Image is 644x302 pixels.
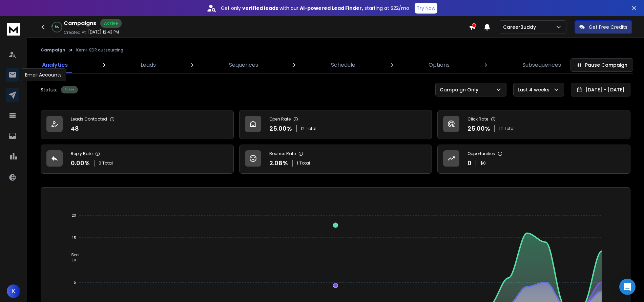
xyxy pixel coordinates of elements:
p: 2.08 % [269,158,288,168]
p: [DATE] 12:43 PM [88,29,119,35]
button: [DATE] - [DATE] [571,83,630,96]
p: Get only with our starting at $22/mo [221,5,409,12]
a: Subsequences [518,57,565,73]
div: Open Intercom Messenger [619,279,636,295]
tspan: 15 [72,236,76,240]
a: Options [424,57,454,73]
button: Get Free Credits [575,20,632,34]
p: $ 0 [480,160,486,166]
button: Campaign [41,47,65,53]
p: Leads Contacted [71,116,107,122]
p: Schedule [331,61,355,69]
p: Reply Rate [71,151,92,156]
strong: verified leads [242,5,278,12]
a: Open Rate25.00%12Total [239,110,432,139]
div: Active [61,86,78,93]
button: Pause Campaign [570,58,633,72]
p: Options [429,61,450,69]
p: 48 [71,124,79,133]
p: 0 [468,158,472,168]
p: Sequences [229,61,258,69]
a: Schedule [327,57,359,73]
div: Email Accounts [21,68,66,81]
p: 25.00 % [269,124,292,133]
p: Status: [41,86,57,93]
tspan: 10 [72,258,76,262]
p: Created At: [64,30,87,35]
tspan: 5 [74,280,76,284]
span: Total [306,126,316,131]
a: Opportunities0$0 [437,145,630,174]
p: 0 Total [99,160,113,166]
p: Open Rate [269,116,291,122]
a: Reply Rate0.00%0 Total [41,145,234,174]
a: Bounce Rate2.08%1Total [239,145,432,174]
p: 25.00 % [468,124,490,133]
a: Sequences [225,57,262,73]
p: Analytics [42,61,68,69]
p: Try Now [417,5,435,12]
h1: Campaigns [64,19,96,27]
strong: AI-powered Lead Finder, [300,5,363,12]
button: Try Now [415,3,437,14]
p: Kemi-SDR outsourcing [76,47,123,53]
a: Leads [137,57,160,73]
p: Opportunities [468,151,495,156]
button: K [7,284,20,298]
a: Analytics [38,57,72,73]
span: 12 [499,126,503,131]
p: Last 4 weeks [518,86,552,93]
p: Leads [141,61,156,69]
span: 1 [297,160,298,166]
p: CareerBuddy [503,24,539,30]
p: Subsequences [522,61,561,69]
div: Active [100,19,122,28]
span: Total [299,160,310,166]
p: 0.00 % [71,158,90,168]
p: Click Rate [468,116,488,122]
a: Leads Contacted48 [41,110,234,139]
tspan: 20 [72,213,76,217]
p: 6 % [55,25,59,29]
p: Bounce Rate [269,151,296,156]
span: 12 [301,126,305,131]
span: Total [504,126,515,131]
img: logo [7,23,20,36]
span: Sent [66,253,80,257]
p: Campaign Only [440,86,481,93]
a: Click Rate25.00%12Total [437,110,630,139]
p: Get Free Credits [589,24,627,30]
